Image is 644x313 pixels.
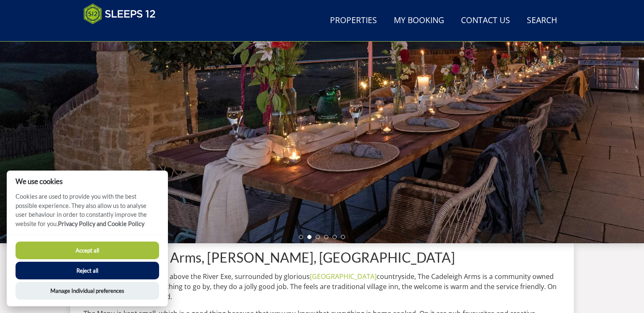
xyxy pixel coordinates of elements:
button: Manage Individual preferences [16,282,159,300]
a: [GEOGRAPHIC_DATA] [310,272,377,281]
h2: We use cookies [7,177,168,185]
h1: The Cadeleigh Arms, [PERSON_NAME], [GEOGRAPHIC_DATA] [84,250,560,265]
button: Accept all [16,242,159,259]
a: My Booking [390,11,448,30]
button: Reject all [16,262,159,279]
iframe: Customer reviews powered by Trustpilot [79,29,168,37]
a: Search [524,11,560,30]
a: Properties [327,11,380,30]
p: Cookies are used to provide you with the best possible experience. They also allow us to analyse ... [7,192,168,234]
img: Sleeps 12 [84,3,156,24]
a: Contact Us [458,11,513,30]
p: Tucked away in the hills up above the River Exe, surrounded by glorious countryside, The Cadeleig... [84,271,560,302]
a: Privacy Policy and Cookie Policy [58,220,144,227]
